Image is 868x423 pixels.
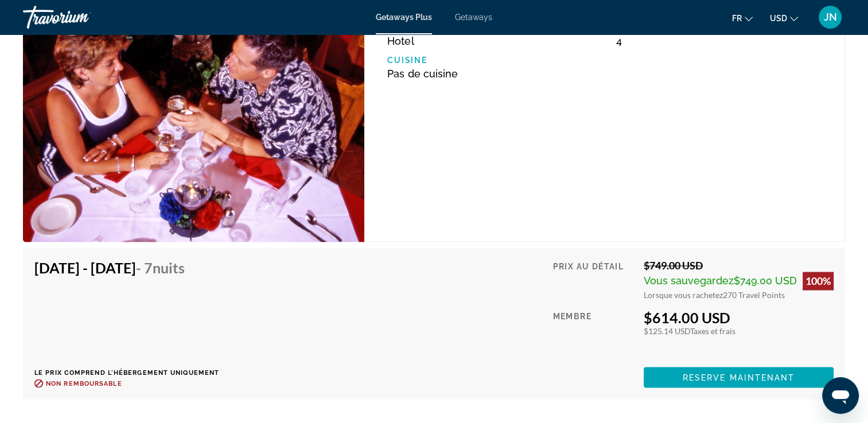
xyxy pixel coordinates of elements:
div: 100% [803,272,834,290]
div: $125.14 USD [644,326,834,335]
div: Prix au détail [552,259,635,300]
span: Lorsque vous rachetez [644,290,723,300]
iframe: Button to launch messaging window [822,377,859,414]
button: User Menu [815,5,845,29]
span: USD [770,14,787,23]
a: Getaways [455,13,492,22]
p: Cuisine [387,56,604,65]
h4: [DATE] - [DATE] [34,259,211,276]
span: 270 Travel Points [723,290,785,300]
span: Reserve maintenant [683,373,795,382]
span: nuits [153,259,185,276]
p: Le prix comprend l'hébergement uniquement [34,369,219,376]
div: $749.00 USD [644,259,834,272]
span: fr [732,14,742,23]
button: Reserve maintenant [644,367,834,387]
span: Non remboursable [46,379,122,387]
a: Getaways Plus [376,13,432,22]
span: Pas de cuisine [387,68,457,80]
span: Vous sauvegardez [644,275,734,287]
span: $749.00 USD [734,275,797,287]
span: - 7 [136,259,185,276]
button: Change language [732,10,753,26]
div: $614.00 USD [644,308,834,326]
button: Change currency [770,10,798,26]
a: Travorium [23,2,138,32]
span: 4 [616,35,622,47]
span: Hotel [387,35,414,47]
span: Taxes et frais [690,326,735,335]
span: JN [824,11,837,23]
div: Membre [552,308,635,358]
